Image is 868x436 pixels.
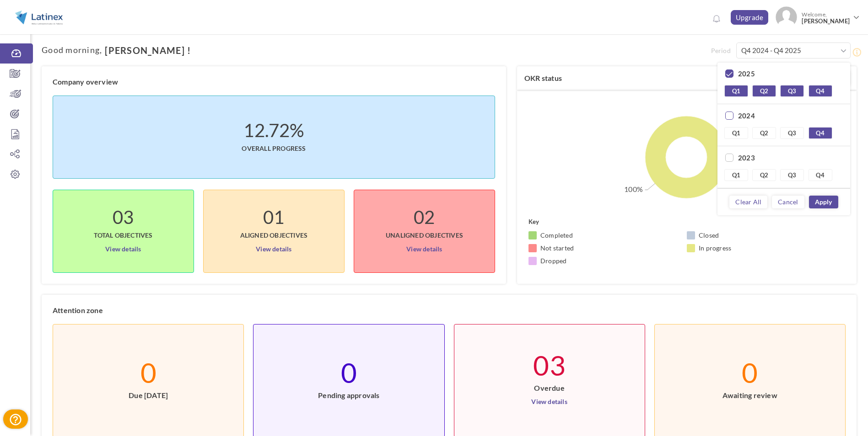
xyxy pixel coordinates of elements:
a: View details [256,240,291,255]
small: Not started [540,244,574,253]
a: Q2 [752,127,776,139]
span: Due [DATE] [129,377,168,400]
span: Good morning [42,46,100,55]
small: In progress [699,244,731,253]
a: View details [105,240,141,255]
a: Q4 [809,127,832,139]
label: Key [528,217,539,226]
a: Q3 [780,85,804,97]
label: 2023 [738,153,755,162]
label: 02 [414,213,435,222]
label: 03 [533,361,565,370]
label: Company overview [53,77,118,86]
a: Cancel [772,196,804,208]
a: Photo Welcome,[PERSON_NAME] [772,3,863,30]
a: Q2 [752,169,776,181]
img: Photo [776,6,797,28]
a: Q1 [724,169,748,181]
label: OKR status [524,74,562,83]
small: Dropped [540,256,566,266]
span: Total objectives [94,222,152,240]
span: Overdue [534,370,564,393]
label: 0 [742,368,758,377]
a: View details [531,393,567,407]
label: 2024 [738,111,755,120]
label: Attention zone [53,306,103,315]
label: 2025 [738,69,755,78]
span: [PERSON_NAME] ! [102,45,191,55]
a: View details [406,240,442,255]
a: Notifications [709,12,724,27]
label: 01 [263,213,284,222]
a: Q1 [724,85,748,97]
h1: , [42,45,711,55]
a: Upgrade [731,10,769,25]
label: 0 [341,368,357,377]
a: Q4 [809,169,832,181]
span: Pending approvals [318,377,379,400]
a: Q4 [809,85,832,97]
img: Logo [11,6,67,29]
span: Welcome, [797,6,852,29]
input: Select Period * [736,43,851,58]
label: 0 [140,368,156,377]
a: Q3 [780,127,804,139]
span: Period [711,46,736,55]
span: Awaiting review [722,377,777,400]
label: 12.72% [243,126,304,135]
a: Q1 [724,127,748,139]
span: Aligned Objectives [240,222,308,240]
a: Apply [809,196,838,208]
a: Q3 [780,169,804,181]
small: Closed [699,231,719,240]
span: UnAligned Objectives [386,222,463,240]
a: Q2 [752,85,776,97]
span: [PERSON_NAME] [802,18,850,25]
label: 03 [113,213,134,222]
span: Overall progress [242,135,306,153]
text: 100% [624,185,643,193]
small: Completed [540,231,573,240]
a: Clear All [729,196,767,208]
